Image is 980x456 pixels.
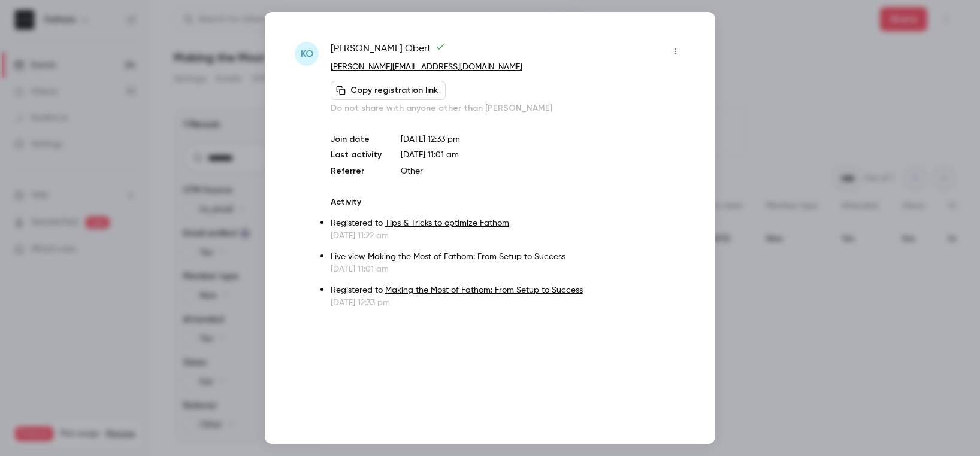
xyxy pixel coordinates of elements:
[401,165,685,177] p: Other
[331,284,685,297] p: Registered to
[331,217,685,230] p: Registered to
[331,263,685,275] p: [DATE] 11:01 am
[331,63,522,71] a: [PERSON_NAME][EMAIL_ADDRESS][DOMAIN_NAME]
[385,286,583,294] a: Making the Most of Fathom: From Setup to Success
[331,102,685,114] p: Do not share with anyone other than [PERSON_NAME]
[331,165,382,177] p: Referrer
[331,42,445,61] span: [PERSON_NAME] Obert
[401,151,459,159] span: [DATE] 11:01 am
[301,47,313,61] span: KO
[331,297,685,309] p: [DATE] 12:33 pm
[331,251,685,263] p: Live view
[385,219,509,227] a: Tips & Tricks to optimize Fathom
[331,133,382,145] p: Join date
[368,253,565,261] a: Making the Most of Fathom: From Setup to Success
[331,230,685,242] p: [DATE] 11:22 am
[331,81,446,100] button: Copy registration link
[331,149,382,162] p: Last activity
[401,133,685,145] p: [DATE] 12:33 pm
[331,196,685,208] p: Activity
